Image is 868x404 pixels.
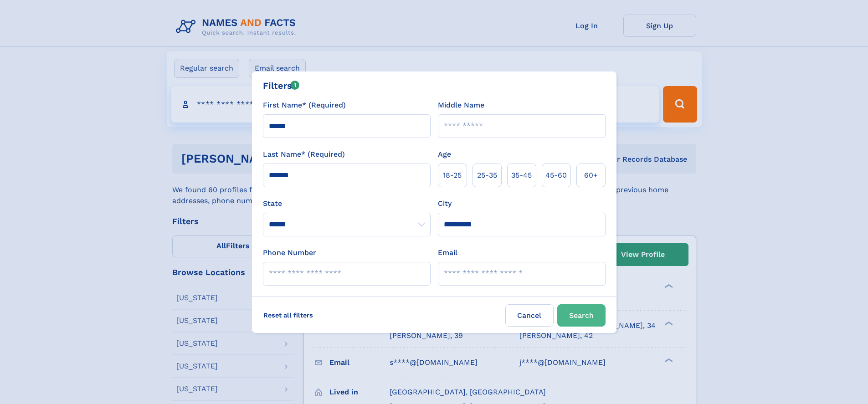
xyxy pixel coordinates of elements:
[584,170,598,181] span: 60+
[477,170,497,181] span: 25‑35
[557,304,606,327] button: Search
[438,198,452,209] label: City
[263,198,431,209] label: State
[438,149,451,160] label: Age
[511,170,532,181] span: 35‑45
[263,79,300,92] div: Filters
[263,149,345,160] label: Last Name* (Required)
[505,304,554,327] label: Cancel
[545,170,567,181] span: 45‑60
[438,100,484,111] label: Middle Name
[257,304,319,326] label: Reset all filters
[438,247,457,258] label: Email
[263,100,346,111] label: First Name* (Required)
[263,247,316,258] label: Phone Number
[443,170,462,181] span: 18‑25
